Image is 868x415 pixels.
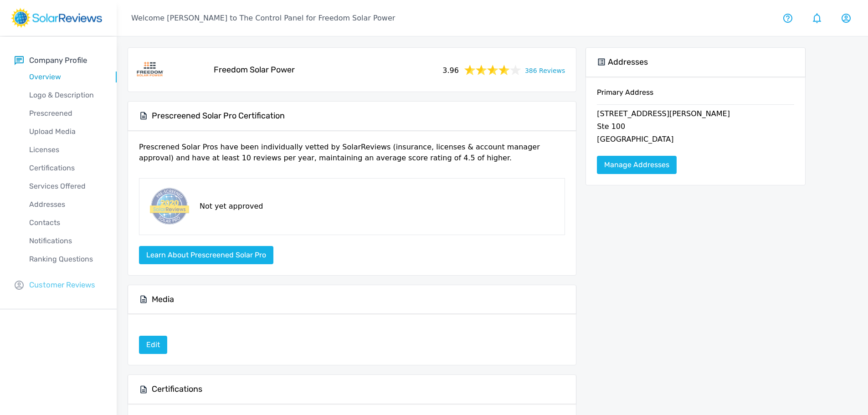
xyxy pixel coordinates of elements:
[131,13,395,24] p: Welcome [PERSON_NAME] to The Control Panel for Freedom Solar Power
[597,108,794,121] p: [STREET_ADDRESS][PERSON_NAME]
[525,64,565,76] a: 386 Reviews
[15,123,117,141] a: Upload Media
[15,217,117,228] p: Contacts
[608,57,648,67] h5: Addresses
[15,177,117,195] a: Services Offered
[139,251,273,259] a: Learn about Prescreened Solar Pro
[15,236,117,246] p: Notifications
[147,186,190,227] img: prescreened-badge.png
[442,63,459,76] span: 3.96
[15,86,117,104] a: Logo & Description
[15,163,117,174] p: Certifications
[597,134,794,147] p: [GEOGRAPHIC_DATA]
[15,159,117,177] a: Certifications
[15,126,117,137] p: Upload Media
[139,142,565,171] p: Prescrened Solar Pros have been individually vetted by SolarReviews (insurance, licenses & accoun...
[29,55,87,66] p: Company Profile
[152,294,174,305] h5: Media
[597,156,677,174] a: Manage Addresses
[15,68,117,86] a: Overview
[15,214,117,232] a: Contacts
[597,88,794,104] h6: Primary Address
[15,141,117,159] a: Licenses
[15,144,117,155] p: Licenses
[15,104,117,123] a: Prescreened
[152,384,202,395] h5: Certifications
[152,111,285,121] h5: Prescreened Solar Pro Certification
[15,232,117,250] a: Notifications
[15,199,117,210] p: Addresses
[15,72,117,82] p: Overview
[15,90,117,101] p: Logo & Description
[15,254,117,265] p: Ranking Questions
[15,108,117,119] p: Prescreened
[139,246,273,264] button: Learn about Prescreened Solar Pro
[214,65,295,75] h5: Freedom Solar Power
[29,279,95,291] p: Customer Reviews
[200,201,263,212] p: Not yet approved
[597,121,794,134] p: Ste 100
[139,336,167,354] a: Edit
[15,181,117,192] p: Services Offered
[139,340,167,349] a: Edit
[15,250,117,268] a: Ranking Questions
[15,195,117,214] a: Addresses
